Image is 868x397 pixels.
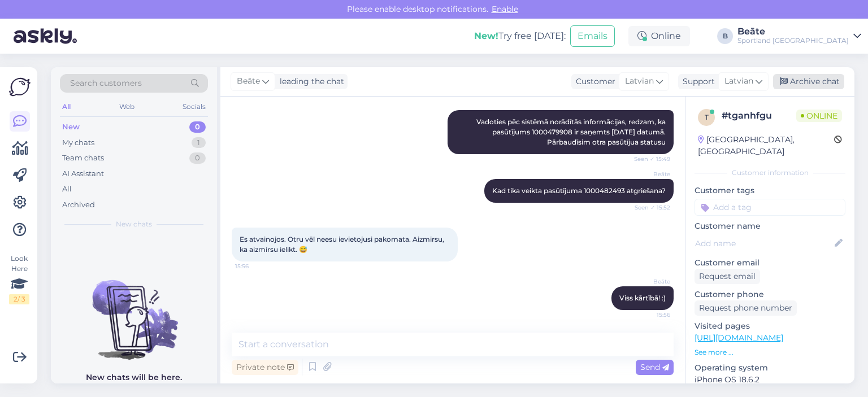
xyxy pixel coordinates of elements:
[60,99,73,114] div: All
[62,152,104,164] div: Team chats
[570,25,615,47] button: Emails
[62,121,80,133] div: New
[717,28,733,44] div: B
[117,99,137,114] div: Web
[180,99,208,114] div: Socials
[695,168,845,178] div: Customer information
[240,235,446,254] span: Es atvainojos. Otru vēl neesu ievietojusi pakomata. Aizmirsu, ka aizmirsu ielikt. 😅
[695,269,760,284] div: Request email
[62,199,95,211] div: Archived
[695,237,832,250] input: Add name
[488,4,522,14] span: Enable
[62,168,104,180] div: AI Assistant
[62,184,72,195] div: All
[232,360,298,375] div: Private note
[492,186,666,195] span: Kad tika veikta pasūtījuma 1000482493 atgriešana?
[678,76,715,88] div: Support
[189,121,206,133] div: 0
[695,199,845,216] input: Add a tag
[628,155,670,163] span: Seen ✓ 15:49
[275,76,344,88] div: leading the chat
[619,294,666,302] span: Viss kārtībā! :)
[722,109,796,123] div: # tganhfgu
[474,29,566,43] div: Try free [DATE]:
[625,75,654,88] span: Latvian
[695,185,845,197] p: Customer tags
[640,362,669,372] span: Send
[9,294,29,304] div: 2 / 3
[698,134,834,158] div: [GEOGRAPHIC_DATA], [GEOGRAPHIC_DATA]
[51,260,217,361] img: No chats
[695,347,845,357] p: See more ...
[474,30,498,41] b: New!
[737,27,861,45] a: BeāteSportland [GEOGRAPHIC_DATA]
[737,36,849,45] div: Sportland [GEOGRAPHIC_DATA]
[695,333,783,343] a: [URL][DOMAIN_NAME]
[628,311,670,319] span: 15:56
[571,76,615,88] div: Customer
[695,289,845,300] p: Customer phone
[773,74,844,89] div: Archive chat
[695,220,845,232] p: Customer name
[189,152,206,164] div: 0
[724,75,753,88] span: Latvian
[628,26,690,46] div: Online
[192,137,206,149] div: 1
[9,76,31,98] img: Askly Logo
[9,254,29,304] div: Look Here
[70,77,142,89] span: Search customers
[695,374,845,386] p: iPhone OS 18.6.2
[237,75,260,88] span: Beāte
[796,110,842,122] span: Online
[235,262,277,271] span: 15:56
[695,362,845,374] p: Operating system
[695,257,845,269] p: Customer email
[86,372,182,383] p: New chats will be here.
[116,219,152,229] span: New chats
[628,203,670,212] span: Seen ✓ 15:52
[476,117,667,146] span: Vadoties pēc sistēmā norādītās informācijas, redzam, ka pasūtījums 1000479908 ir saņemts [DATE] d...
[695,300,797,316] div: Request phone number
[695,320,845,332] p: Visited pages
[737,27,849,36] div: Beāte
[628,170,670,178] span: Beāte
[705,113,709,121] span: t
[62,137,94,149] div: My chats
[628,277,670,286] span: Beāte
